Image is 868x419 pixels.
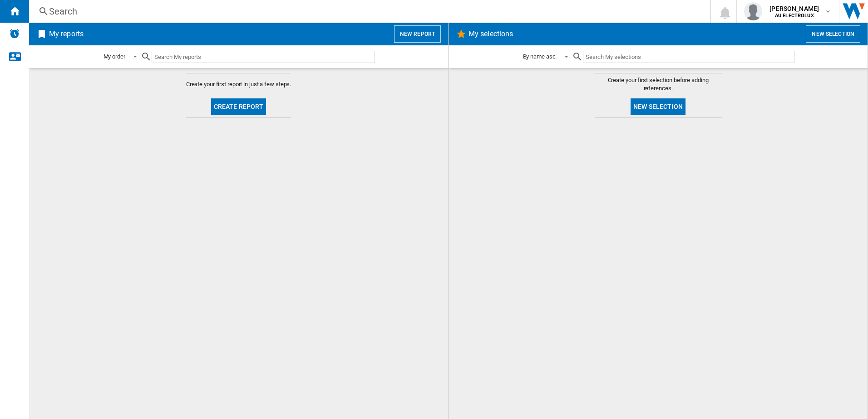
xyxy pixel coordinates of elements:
[775,13,814,19] b: AU ELECTROLUX
[211,98,266,115] button: Create report
[523,53,557,60] div: By name asc.
[769,4,819,13] span: [PERSON_NAME]
[394,25,441,43] button: New report
[152,51,375,63] input: Search My reports
[104,53,125,60] div: My order
[49,5,686,18] div: Search
[744,2,762,20] img: profile.jpg
[583,51,794,63] input: Search My selections
[631,98,686,115] button: New selection
[467,25,515,43] h2: My selections
[595,76,722,93] span: Create your first selection before adding references.
[186,80,291,88] span: Create your first report in just a few steps.
[9,28,20,39] img: alerts-logo.svg
[806,25,860,43] button: New selection
[47,25,85,43] h2: My reports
